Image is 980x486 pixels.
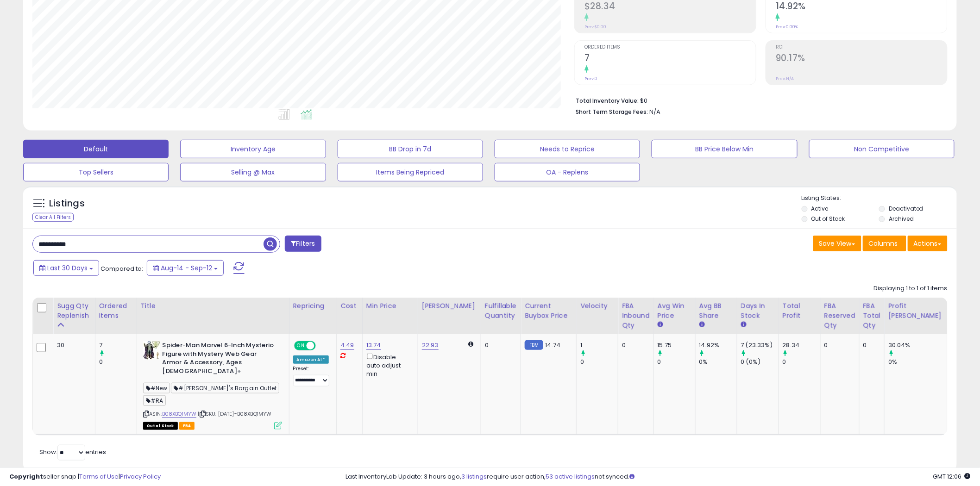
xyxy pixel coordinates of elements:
button: Last 30 Days [33,260,99,276]
h2: $28.34 [584,1,756,13]
span: ON [295,342,307,350]
span: N/A [649,107,660,116]
div: FBA Total Qty [863,301,881,330]
div: seller snap | | [9,473,161,481]
b: Total Inventory Value: [576,97,639,105]
button: BB Drop in 7d [338,140,483,158]
div: Displaying 1 to 1 of 1 items [874,284,948,293]
div: 28.34 [783,341,820,349]
button: Needs to Reprice [495,140,640,158]
span: #[PERSON_NAME]'s Bargain Outlet [171,383,279,393]
div: 0 [580,358,618,366]
th: Please note that this number is a calculation based on your required days of coverage and your ve... [53,298,95,334]
div: Current Buybox Price [525,301,572,321]
span: 2025-10-13 12:06 GMT [933,472,971,481]
div: Disable auto adjust min [366,352,411,378]
button: Items Being Repriced [338,163,483,181]
div: Last InventoryLab Update: 3 hours ago, require user action, not synced. [346,473,971,481]
div: Ordered Items [99,301,133,321]
a: 3 listings [462,472,487,481]
span: | SKU: [DATE]-B08XBQ1MYW [198,410,272,417]
div: Avg Win Price [658,301,691,321]
a: 22.93 [422,341,439,350]
span: Columns [869,239,898,248]
div: [PERSON_NAME] [422,301,477,311]
div: Fulfillable Quantity [485,301,517,321]
div: 7 [99,341,137,349]
label: Active [811,205,829,212]
a: B08XBQ1MYW [162,410,197,418]
span: #New [143,383,170,393]
span: Ordered Items [584,45,756,50]
button: OA - Replens [495,163,640,181]
strong: Copyright [9,472,43,481]
div: Clear All Filters [32,213,74,222]
div: Days In Stock [741,301,775,321]
small: Prev: N/A [776,76,794,81]
div: Profit [PERSON_NAME] [888,301,943,321]
button: Default [23,140,169,158]
small: Days In Stock. [741,321,747,329]
h5: Listings [49,197,85,210]
button: Selling @ Max [180,163,326,181]
div: 7 (23.33%) [741,341,779,349]
div: ASIN: [143,341,282,429]
span: Show: entries [39,448,106,456]
div: 0 [658,358,695,366]
h2: 14.92% [776,1,947,13]
div: 0 (0%) [741,358,779,366]
a: Privacy Policy [120,472,161,481]
div: 0% [699,358,737,366]
button: Actions [908,236,948,251]
div: Cost [340,301,358,311]
div: Repricing [293,301,333,311]
span: Compared to: [101,264,143,273]
div: 15.75 [658,341,695,349]
div: 0 [622,341,647,349]
div: 14.92% [699,341,737,349]
small: Avg BB Share. [699,321,705,329]
b: Spider-Man Marvel 6-Inch Mysterio Figure with Mystery Web Gear Armor & Accessory, Ages [DEMOGRAPH... [163,341,275,378]
button: Top Sellers [23,163,169,181]
div: 0 [824,341,852,349]
button: Save View [813,236,861,251]
a: Terms of Use [79,472,119,481]
div: Min Price [366,301,414,311]
div: 0 [863,341,878,349]
button: Non Competitive [809,140,955,158]
span: All listings that are currently out of stock and unavailable for purchase on Amazon [143,422,178,430]
span: ROI [776,45,947,50]
span: 14.74 [546,341,561,349]
div: FBA Reserved Qty [824,301,855,330]
label: Deactivated [889,205,923,212]
button: Aug-14 - Sep-12 [147,260,224,276]
small: FBM [525,340,543,350]
div: Avg BB Share [699,301,733,321]
img: 51NQieSK6UL._SL40_.jpg [143,341,160,360]
span: FBA [179,422,195,430]
div: Preset: [293,366,329,386]
label: Archived [889,215,914,223]
div: 1 [580,341,618,349]
a: 4.49 [340,341,354,350]
b: Short Term Storage Fees: [576,108,648,116]
div: Total Profit [783,301,817,321]
div: 30.04% [888,341,947,349]
button: Filters [285,236,321,252]
span: Last 30 Days [47,263,88,273]
button: Inventory Age [180,140,326,158]
button: Columns [863,236,906,251]
a: 13.74 [366,341,381,350]
div: Amazon AI * [293,355,329,364]
small: Prev: $0.00 [584,24,606,30]
small: Prev: 0 [584,76,597,81]
div: 0% [888,358,947,366]
span: OFF [314,342,329,350]
div: 30 [57,341,88,349]
button: BB Price Below Min [652,140,797,158]
div: FBA inbound Qty [622,301,650,330]
span: Aug-14 - Sep-12 [161,263,212,273]
small: Avg Win Price. [658,321,663,329]
div: Title [141,301,285,311]
label: Out of Stock [811,215,845,223]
